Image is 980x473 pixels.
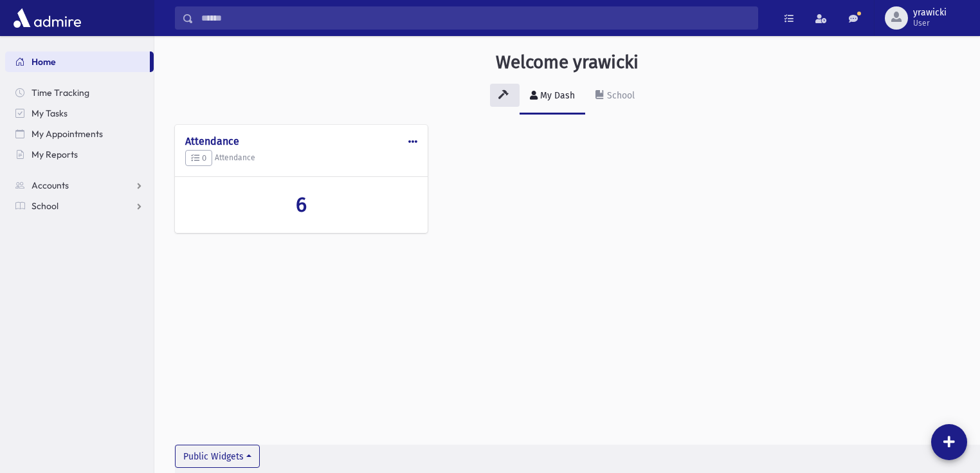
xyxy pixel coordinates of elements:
[296,192,307,217] span: 6
[32,149,78,160] span: My Reports
[175,445,260,468] button: Public Widgets
[32,56,56,68] span: Home
[913,8,947,18] span: yrawicki
[496,51,639,73] h3: Welcome yrawicki
[5,124,154,144] a: My Appointments
[185,150,212,167] button: 0
[520,79,585,115] a: My Dash
[10,5,84,31] img: AdmirePro
[5,82,154,103] a: Time Tracking
[185,192,417,217] a: 6
[5,144,154,165] a: My Reports
[194,6,758,30] input: Search
[32,180,69,191] span: Accounts
[538,90,575,101] div: My Dash
[5,51,150,72] a: Home
[585,79,645,115] a: School
[5,196,154,216] a: School
[185,150,417,167] h5: Attendance
[191,153,206,163] span: 0
[32,107,68,119] span: My Tasks
[32,200,59,212] span: School
[32,128,103,140] span: My Appointments
[32,87,89,98] span: Time Tracking
[604,90,635,101] div: School
[5,175,154,196] a: Accounts
[5,103,154,124] a: My Tasks
[913,18,947,28] span: User
[185,135,417,147] h4: Attendance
